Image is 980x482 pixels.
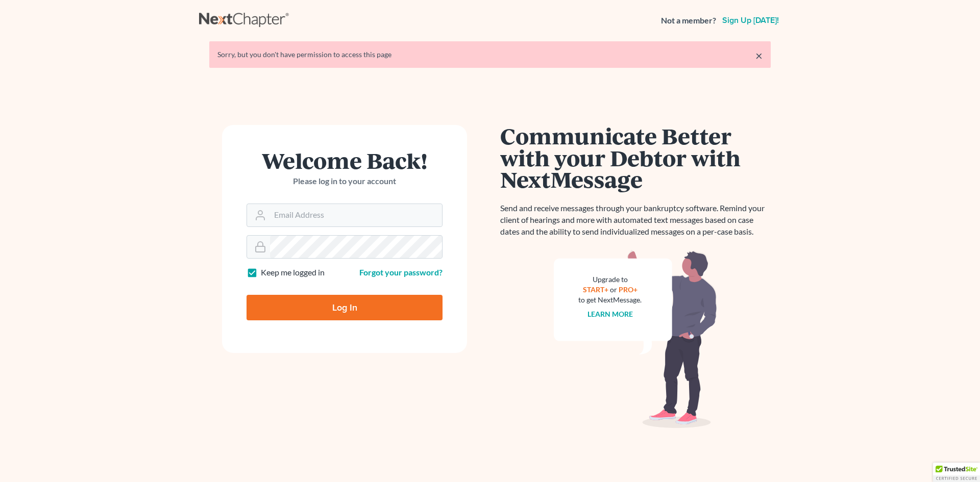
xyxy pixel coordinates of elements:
input: Log In [247,295,443,320]
div: TrustedSite Certified [933,463,980,482]
h1: Welcome Back! [247,149,443,171]
p: Send and receive messages through your bankruptcy software. Remind your client of hearings and mo... [500,202,771,238]
input: Email Address [270,204,442,226]
div: Sorry, but you don't have permission to access this page [217,49,763,60]
h1: Communicate Better with your Debtor with NextMessage [500,125,771,190]
label: Keep me logged in [261,267,325,278]
a: PRO+ [619,285,638,294]
a: START+ [583,285,608,294]
p: Please log in to your account [247,175,443,187]
strong: Not a member? [661,15,716,27]
div: Upgrade to [578,274,642,285]
img: nextmessage_bg-59042aed3d76b12b5cd301f8e5b87938c9018125f34e5fa2b7a6b67550977c72.svg [554,250,717,428]
a: Sign up [DATE]! [720,16,781,24]
a: Forgot your password? [359,267,443,277]
a: Learn more [587,310,633,318]
a: × [755,49,763,62]
div: to get NextMessage. [578,295,642,305]
span: or [610,285,617,294]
